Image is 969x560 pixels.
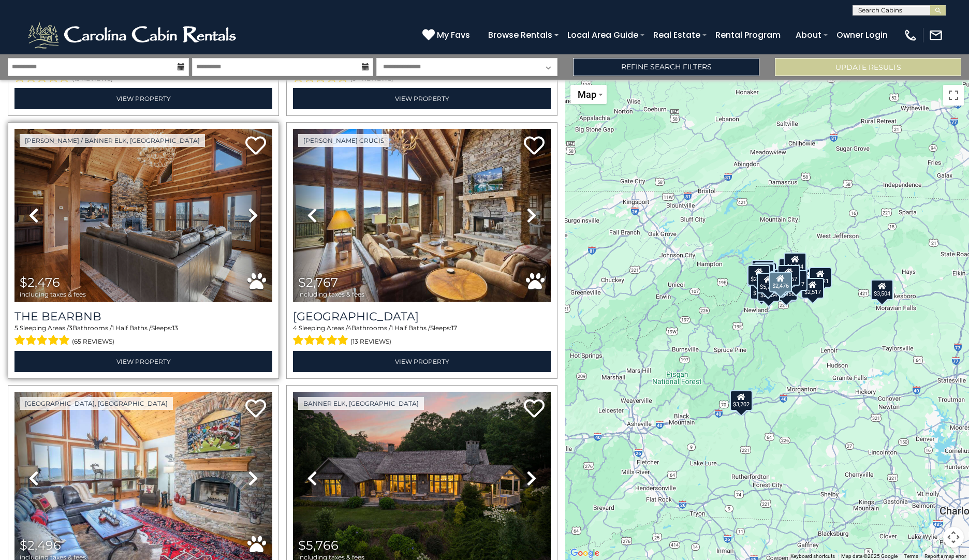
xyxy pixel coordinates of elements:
span: 1 Half Baths / [391,324,430,332]
div: $1,667 [750,279,773,300]
button: Map camera controls [943,527,964,548]
a: Local Area Guide [562,26,643,44]
span: $2,476 [20,275,60,290]
a: [GEOGRAPHIC_DATA], [GEOGRAPHIC_DATA] [20,397,173,410]
span: 3 [69,324,72,332]
div: $2,054 [751,263,774,284]
span: 1 Half Baths / [112,324,151,332]
a: [PERSON_NAME] / Banner Elk, [GEOGRAPHIC_DATA] [20,134,205,147]
div: $2,573 [747,265,770,286]
button: Toggle fullscreen view [943,85,964,106]
a: Terms (opens in new tab) [904,553,918,559]
img: thumbnail_163270761.jpeg [293,129,551,302]
button: Update Results [775,58,961,76]
a: View Property [293,88,551,109]
span: 4 [347,324,351,332]
div: $1,834 [784,253,806,273]
a: Add to favorites [245,398,266,420]
div: $2,192 [774,269,797,290]
div: $2,767 [777,265,800,286]
img: mail-regular-white.png [929,28,943,42]
a: View Property [293,351,551,372]
span: My Favs [437,28,470,41]
a: Rental Program [710,26,786,44]
a: Real Estate [648,26,706,44]
a: The Bearbnb [14,310,272,323]
a: Browse Rentals [483,26,557,44]
span: Map data ©2025 Google [841,553,898,559]
span: 4 [293,324,297,332]
span: 13 [172,324,178,332]
span: (65 reviews) [72,335,114,348]
span: including taxes & fees [20,291,86,298]
img: White-1-2.png [26,20,241,51]
a: Open this area in Google Maps (opens a new window) [568,547,602,560]
span: Map [578,89,596,100]
div: $2,476 [769,272,792,292]
span: $2,496 [20,538,61,553]
a: Refine Search Filters [573,58,759,76]
img: thumbnail_163977591.jpeg [14,129,272,302]
div: $1,638 [754,262,777,283]
a: [GEOGRAPHIC_DATA] [293,310,551,323]
span: including taxes & fees [298,291,364,298]
button: Change map style [570,85,607,104]
span: (13 reviews) [350,335,391,348]
div: $3,202 [730,390,753,411]
button: Keyboard shortcuts [790,553,835,560]
div: $2,517 [801,278,824,299]
a: Add to favorites [524,398,545,420]
div: $1,934 [752,260,774,281]
div: Sleeping Areas / Bathrooms / Sleeps: [14,323,272,348]
span: 17 [451,324,457,332]
a: My Favs [422,28,473,42]
a: [PERSON_NAME] Crucis [298,134,389,147]
a: Add to favorites [245,135,266,157]
span: 5 [14,324,18,332]
a: Banner Elk, [GEOGRAPHIC_DATA] [298,397,424,410]
h3: Cucumber Tree Lodge [293,310,551,323]
img: phone-regular-white.png [903,28,918,42]
a: About [790,26,827,44]
span: $2,767 [298,275,338,290]
div: Sleeping Areas / Bathrooms / Sleeps: [293,323,551,348]
div: $5,766 [757,273,780,293]
a: View Property [14,88,272,109]
img: Google [568,547,602,560]
a: Owner Login [831,26,893,44]
div: $3,504 [871,279,893,300]
a: View Property [14,351,272,372]
a: Report a map error [924,553,966,559]
div: $4,221 [809,267,832,288]
a: Add to favorites [524,135,545,157]
span: $5,766 [298,538,339,553]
